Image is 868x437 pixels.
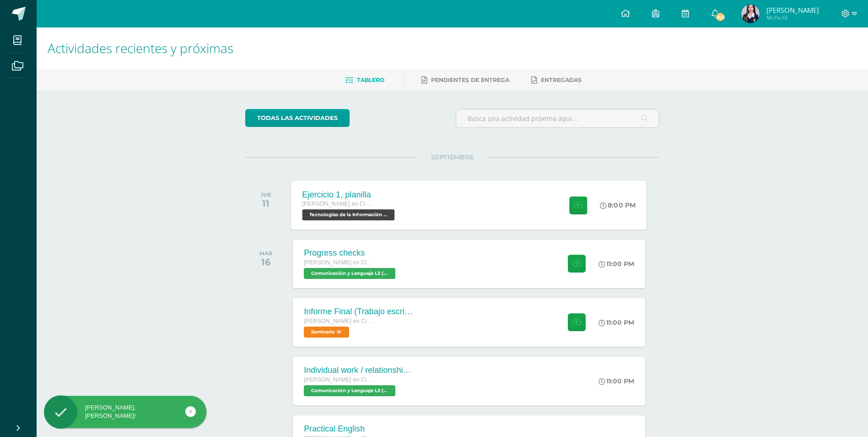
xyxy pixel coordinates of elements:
div: MAR [259,250,272,257]
a: Pendientes de entrega [421,73,509,87]
div: [PERSON_NAME], [PERSON_NAME]! [44,404,206,420]
span: Pendientes de entrega [431,76,509,83]
span: Seminario 'A' [304,327,349,338]
div: 11 [261,198,271,209]
span: Comunicación y Lenguaje L3 (Inglés) 5 'A' [304,385,395,396]
span: SEPTIEMBRE [416,153,488,161]
span: Comunicación y Lenguaje L3 (Inglés) 5 'A' [304,268,395,279]
div: 8:00 PM [600,201,636,209]
span: Tecnologías de la Información y la Comunicación 5 'A' [302,209,395,220]
span: 202 [715,12,725,22]
span: [PERSON_NAME] en Ciencias y Letras [304,377,372,383]
span: Actividades recientes y próximas [48,39,233,57]
div: 11:00 PM [598,318,634,327]
span: [PERSON_NAME] en Ciencias y Letras [304,318,372,324]
div: Practical English [304,424,398,434]
img: 48ad70ef3cc6de579971492ace5e68a2.png [741,5,760,23]
div: 11:00 PM [598,377,634,385]
div: Individual work / relationship glossary [304,366,414,375]
span: Entregadas [541,76,582,83]
span: Tablero [357,76,384,83]
div: JUE [261,191,271,198]
div: 11:00 PM [598,260,634,268]
div: Progress checks [304,248,398,258]
span: [PERSON_NAME] [766,5,819,15]
span: [PERSON_NAME] en Ciencias y Letras [304,259,372,266]
a: todas las Actividades [245,109,350,127]
div: Informe Final (Trabajo escrito) [304,307,414,317]
span: Mi Perfil [766,14,819,22]
a: Entregadas [531,73,582,87]
input: Busca una actividad próxima aquí... [456,109,659,127]
div: 16 [259,257,272,268]
span: [PERSON_NAME] en Ciencias y Letras [302,201,372,207]
div: Ejercicio 1, planilla [302,190,397,199]
a: Tablero [345,73,384,87]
